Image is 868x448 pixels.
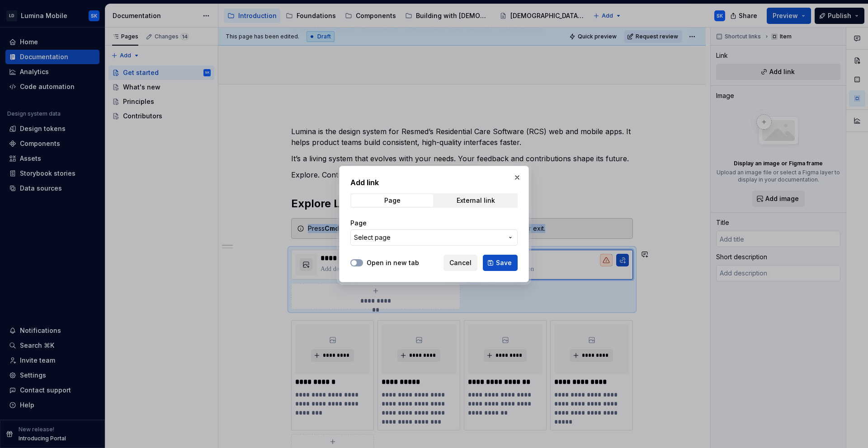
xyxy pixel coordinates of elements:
[483,255,518,271] button: Save
[350,229,518,246] button: Select page
[449,258,472,267] span: Cancel
[443,255,477,271] button: Cancel
[354,233,391,242] span: Select page
[350,219,367,228] label: Page
[384,197,401,204] div: Page
[457,197,495,204] div: External link
[350,177,518,188] h2: Add link
[367,258,419,267] label: Open in new tab
[496,258,512,267] span: Save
